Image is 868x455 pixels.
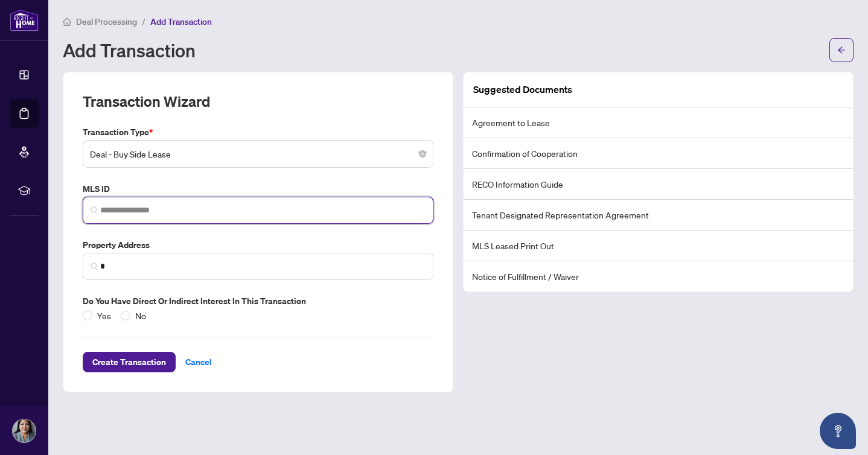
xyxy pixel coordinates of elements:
[83,126,433,139] label: Transaction Type
[83,238,433,252] label: Property Address
[419,150,426,157] span: close-circle
[150,16,212,27] span: Add Transaction
[142,14,145,28] li: /
[13,419,36,442] img: Profile Icon
[464,200,853,231] li: Tenant Designated Representation Agreement
[464,107,853,138] li: Agreement to Lease
[92,352,166,372] span: Create Transaction
[176,352,222,372] button: Cancel
[130,309,151,322] span: No
[83,352,176,372] button: Create Transaction
[473,82,572,97] article: Suggested Documents
[83,92,210,111] h2: Transaction Wizard
[10,9,39,31] img: logo
[76,16,137,27] span: Deal Processing
[464,261,853,291] li: Notice of Fulfillment / Waiver
[83,182,433,196] label: MLS ID
[91,206,98,214] img: search_icon
[837,46,846,54] span: arrow-left
[90,142,426,165] span: Deal - Buy Side Lease
[63,17,71,26] span: home
[91,262,98,270] img: search_icon
[63,40,196,60] h1: Add Transaction
[83,294,433,308] label: Do you have direct or indirect interest in this transaction
[92,309,116,322] span: Yes
[464,169,853,200] li: RECO Information Guide
[820,413,856,449] button: Open asap
[464,231,853,261] li: MLS Leased Print Out
[185,352,212,372] span: Cancel
[464,138,853,169] li: Confirmation of Cooperation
